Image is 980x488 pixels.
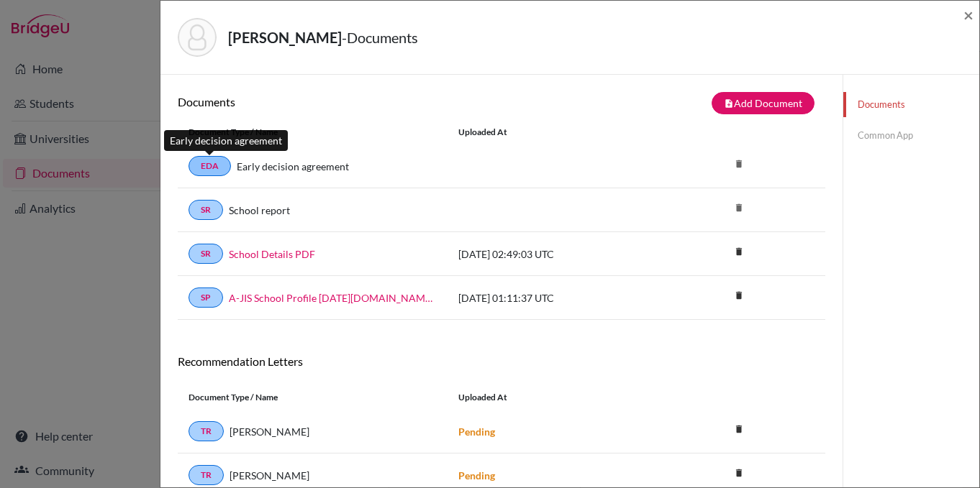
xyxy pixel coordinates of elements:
a: TR [189,421,224,441]
a: TR [189,465,224,485]
div: Document Type / Name [178,391,448,404]
i: delete [728,153,750,175]
h6: Recommendation Letters [178,354,825,368]
a: Early decision agreement [237,159,349,174]
i: note_add [724,98,734,109]
strong: Pending [458,425,495,438]
a: School report [229,203,290,218]
span: - Documents [342,29,418,46]
div: Uploaded at [448,391,663,404]
a: delete [728,420,750,440]
a: School Details PDF [229,247,315,262]
a: SR [189,244,223,264]
button: note_addAdd Document [712,92,815,114]
a: delete [728,464,750,484]
i: delete [728,418,750,440]
i: delete [728,241,750,262]
i: delete [728,462,750,484]
span: × [963,4,974,25]
div: Document Type / Name [178,126,448,139]
i: delete [728,285,750,306]
div: [DATE] 01:11:37 UTC [448,290,663,305]
strong: [PERSON_NAME] [228,29,342,46]
a: Documents [843,92,979,117]
h6: Documents [178,95,502,109]
strong: Pending [458,469,495,482]
div: Uploaded at [448,126,663,139]
a: SR [189,200,223,220]
div: Early decision agreement [164,130,288,151]
span: [PERSON_NAME] [230,468,309,483]
a: A-JIS School Profile [DATE][DOMAIN_NAME][DATE]_wide [229,290,437,305]
a: EDA [189,156,231,176]
a: delete [728,287,750,306]
a: SP [189,287,223,308]
a: delete [728,243,750,262]
a: Common App [843,123,979,148]
i: delete [728,197,750,218]
button: Close [963,6,974,24]
div: [DATE] 02:49:03 UTC [448,247,663,262]
span: [PERSON_NAME] [230,424,309,439]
